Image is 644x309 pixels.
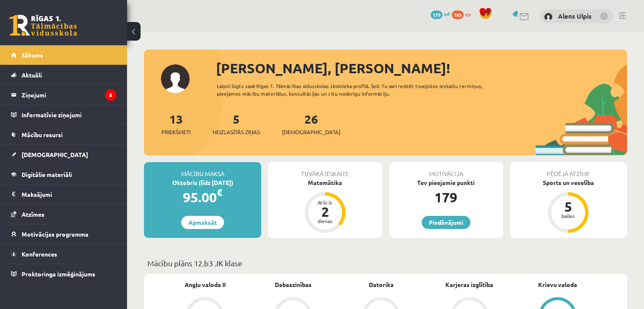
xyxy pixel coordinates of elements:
a: 26[DEMOGRAPHIC_DATA] [282,111,340,136]
a: Aktuāli [11,65,116,85]
div: 95.00 [144,187,261,207]
span: Motivācijas programma [22,230,88,238]
div: Oktobris (līdz [DATE]) [144,178,261,187]
span: Priekšmeti [161,128,191,136]
a: Apmaksāt [181,216,224,229]
span: Digitālie materiāli [22,171,72,178]
i: 5 [105,89,116,101]
a: Krievu valoda [538,280,577,289]
div: 179 [389,187,503,207]
div: 5 [556,200,581,213]
a: Matemātika Atlicis 2 dienas [268,178,382,234]
legend: Maksājumi [22,185,116,204]
a: Konferences [11,244,116,264]
span: mP [444,11,451,17]
a: Atzīmes [11,204,116,224]
a: 5Neizlasītās ziņas [213,111,260,136]
span: xp [465,11,470,17]
a: [DEMOGRAPHIC_DATA] [11,145,116,164]
a: Sports un veselība 5 balles [510,178,627,234]
a: Dabaszinības [275,280,312,289]
div: Sports un veselība [510,178,627,187]
div: Tuvākā ieskaite [268,162,382,178]
a: Piedāvājumi [422,216,470,229]
a: Alens Ulpis [558,12,591,20]
div: Matemātika [268,178,382,187]
a: Proktoringa izmēģinājums [11,264,116,284]
span: Sākums [22,51,43,59]
a: Datorika [369,280,394,289]
div: Tev pieejamie punkti [389,178,503,187]
span: Mācību resursi [22,131,63,138]
span: 183 [452,11,464,19]
legend: Ziņojumi [22,85,116,105]
a: Ziņojumi5 [11,85,116,105]
div: dienas [312,218,338,223]
img: Alens Ulpis [544,13,553,21]
a: Sākums [11,45,116,65]
a: Angļu valoda II [185,280,226,289]
a: Rīgas 1. Tālmācības vidusskola [9,15,77,36]
span: Neizlasītās ziņas [213,128,260,136]
div: balles [556,213,581,218]
span: Proktoringa izmēģinājums [22,270,95,278]
div: Mācību maksa [144,162,261,178]
span: Aktuāli [22,71,42,79]
a: Maksājumi [11,185,116,204]
a: 183 xp [452,11,475,17]
p: Mācību plāns 12.b3 JK klase [147,257,624,269]
span: Atzīmes [22,210,44,218]
span: 179 [431,11,442,19]
legend: Informatīvie ziņojumi [22,105,116,124]
span: [DEMOGRAPHIC_DATA] [282,128,340,136]
a: 179 mP [431,11,451,17]
div: Motivācija [389,162,503,178]
div: [PERSON_NAME], [PERSON_NAME]! [216,58,627,78]
div: Pēdējā atzīme [510,162,627,178]
a: Mācību resursi [11,125,116,144]
span: Konferences [22,250,57,258]
a: 13Priekšmeti [161,111,191,136]
a: Karjeras izglītība [445,280,493,289]
span: [DEMOGRAPHIC_DATA] [22,151,88,158]
span: € [217,186,222,199]
div: Laipni lūgts savā Rīgas 1. Tālmācības vidusskolas skolnieka profilā. Šeit Tu vari redzēt tuvojošo... [217,82,507,97]
div: Atlicis [312,200,338,205]
a: Motivācijas programma [11,224,116,244]
div: 2 [312,205,338,218]
a: Digitālie materiāli [11,165,116,184]
a: Informatīvie ziņojumi [11,105,116,124]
